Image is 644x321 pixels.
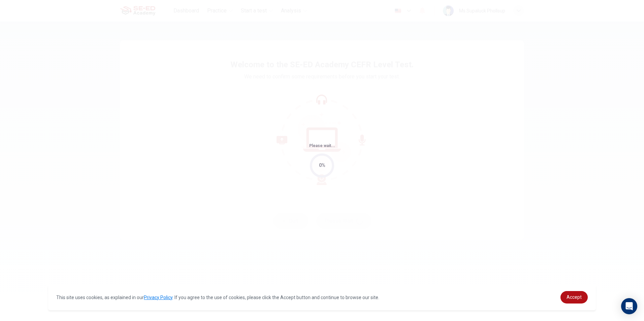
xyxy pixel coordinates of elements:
[56,295,379,300] span: This site uses cookies, as explained in our . If you agree to the use of cookies, please click th...
[560,291,588,304] a: dismiss cookie message
[48,284,595,310] div: cookieconsent
[319,162,325,169] div: 0%
[567,294,582,300] span: Accept
[309,143,335,148] span: Please wait...
[144,295,172,300] a: Privacy Policy
[621,298,637,314] div: Open Intercom Messenger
